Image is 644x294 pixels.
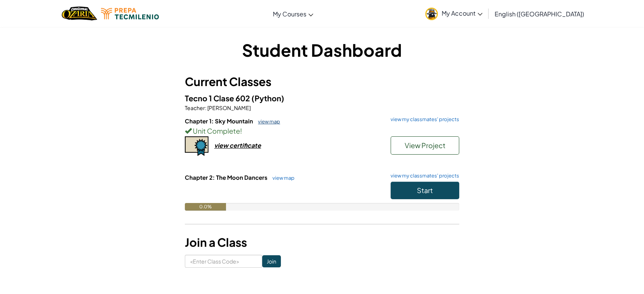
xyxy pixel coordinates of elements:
div: 0.0% [185,203,226,211]
img: Tecmilenio logo [101,8,159,19]
img: avatar [425,8,438,20]
h1: Student Dashboard [185,38,459,62]
a: view my classmates' projects [387,117,459,122]
button: View Project [391,136,459,155]
span: [PERSON_NAME] [207,104,251,111]
span: (Python) [252,93,284,103]
a: My Courses [269,3,317,24]
a: view map [269,175,295,181]
img: Home [62,6,97,21]
span: View Project [405,141,445,150]
span: Start [417,186,433,195]
input: <Enter Class Code> [185,255,262,268]
a: view map [254,118,280,125]
span: My Courses [273,10,306,18]
span: English ([GEOGRAPHIC_DATA]) [495,10,584,18]
img: certificate-icon.png [185,136,208,156]
h3: Join a Class [185,234,459,251]
span: Chapter 1: Sky Mountain [185,117,254,125]
span: : [205,104,207,111]
a: view certificate [185,141,261,149]
span: Teacher [185,104,205,111]
a: English ([GEOGRAPHIC_DATA]) [491,3,588,24]
h3: Current Classes [185,73,459,90]
span: ! [240,126,242,135]
span: My Account [442,9,482,17]
a: My Account [421,2,486,26]
span: Unit Complete [192,126,240,135]
div: view certificate [214,141,261,149]
span: Tecno 1 Clase 602 [185,93,252,103]
a: view my classmates' projects [387,173,459,178]
button: Start [391,182,459,199]
input: Join [262,255,281,267]
a: Ozaria by CodeCombat logo [62,6,97,21]
span: Chapter 2: The Moon Dancers [185,174,269,181]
